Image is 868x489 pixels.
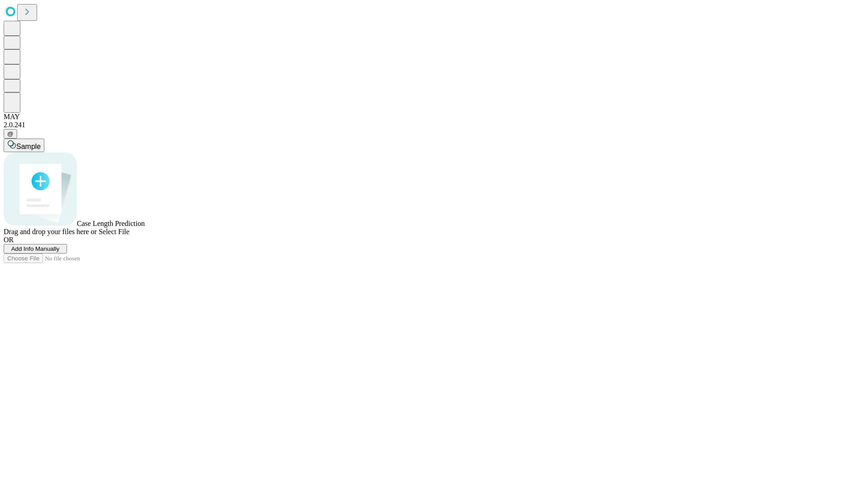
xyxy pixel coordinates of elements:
span: OR [4,236,14,244]
span: @ [7,130,14,137]
span: Case Length Prediction [77,220,145,227]
span: Add Info Manually [11,245,60,252]
div: MAY [4,113,864,121]
button: @ [4,129,17,139]
span: Select File [99,228,129,235]
span: Drag and drop your files here or [4,228,97,235]
div: 2.0.241 [4,121,864,129]
button: Sample [4,139,44,152]
span: Sample [16,143,41,150]
button: Add Info Manually [4,244,67,254]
